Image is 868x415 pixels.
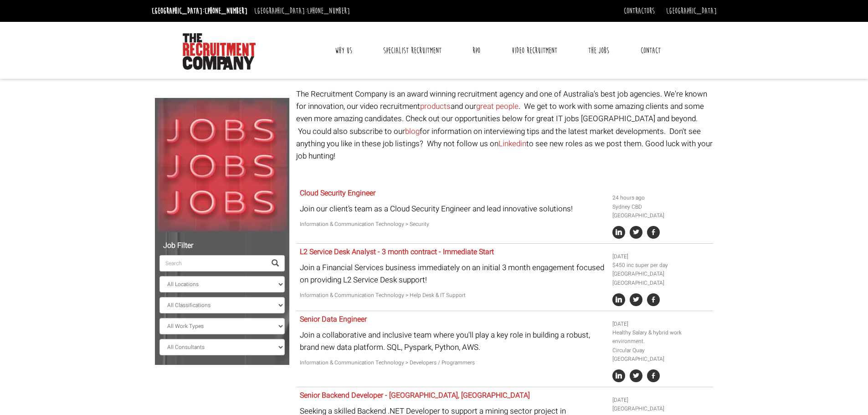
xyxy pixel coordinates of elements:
[183,33,256,70] img: The Recruitment Company
[159,255,266,272] input: Search
[405,126,420,137] a: blog
[466,39,487,62] a: RPO
[624,6,655,16] a: Contractors
[581,39,616,62] a: The Jobs
[505,39,564,62] a: Video Recruitment
[498,138,526,149] a: Linkedin
[252,4,352,18] li: [GEOGRAPHIC_DATA]:
[420,101,451,112] a: products
[666,6,717,16] a: [GEOGRAPHIC_DATA]
[155,98,289,232] img: Jobs, Jobs, Jobs
[476,101,519,112] a: great people
[634,39,668,62] a: Contact
[159,242,285,250] h5: Job Filter
[612,194,710,202] li: 24 hours ago
[296,88,713,162] p: The Recruitment Company is an award winning recruitment agency and one of Australia's best job ag...
[149,4,250,18] li: [GEOGRAPHIC_DATA]:
[328,39,359,62] a: Why Us
[300,188,375,199] a: Cloud Security Engineer
[376,39,448,62] a: Specialist Recruitment
[307,6,350,16] a: [PHONE_NUMBER]
[205,6,247,16] a: [PHONE_NUMBER]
